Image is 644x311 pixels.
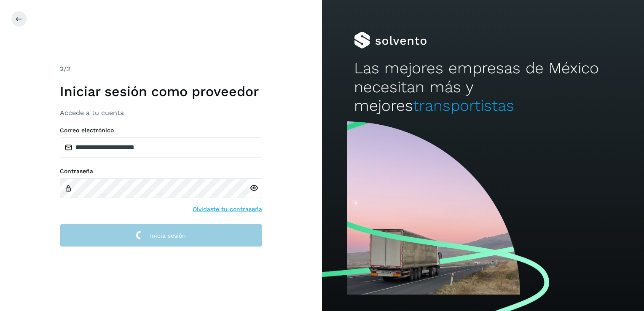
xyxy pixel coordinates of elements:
h3: Accede a tu cuenta [60,109,262,117]
a: Olvidaste tu contraseña [193,205,262,214]
span: transportistas [413,97,514,115]
span: Inicia sesión [150,233,186,239]
span: 2 [60,65,64,73]
div: /2 [60,64,262,74]
button: Inicia sesión [60,224,262,247]
h2: Las mejores empresas de México necesitan más y mejores [354,59,612,115]
label: Correo electrónico [60,127,262,134]
label: Contraseña [60,168,262,175]
h1: Iniciar sesión como proveedor [60,83,262,99]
